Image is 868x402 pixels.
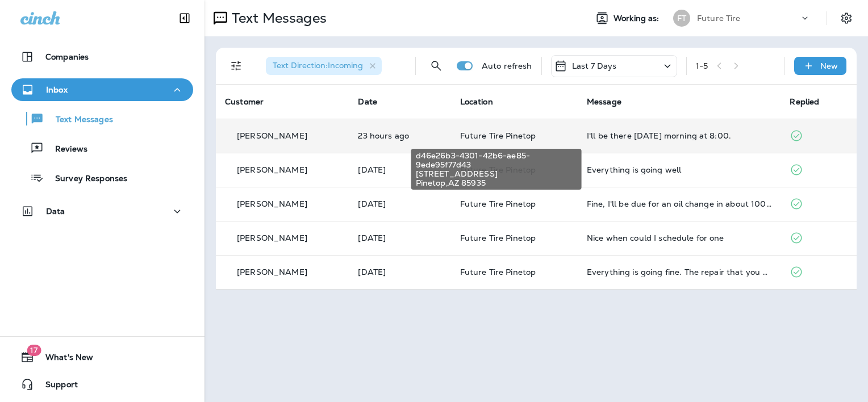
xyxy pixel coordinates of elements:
button: Data [11,200,193,223]
div: I'll be there tomorrow morning at 8:00. [587,131,772,140]
span: Customer [225,97,264,107]
button: Inbox [11,78,193,101]
p: Auto refresh [482,61,532,70]
div: Everything is going well [587,165,772,174]
div: 1 - 5 [696,61,708,70]
span: Support [34,380,78,393]
span: Pinetop , AZ 85935 [416,178,577,187]
p: Future Tire [697,14,741,23]
span: Working as: [614,14,662,23]
p: Text Messages [227,10,327,27]
button: Support [11,373,193,396]
p: Last 7 Days [572,61,617,70]
p: Data [46,207,65,216]
p: Inbox [46,85,68,94]
div: Fine, I'll be due for an oil change in about 100ormiles [587,199,772,208]
div: Text Direction:Incoming [266,57,382,75]
p: Aug 28, 2025 08:22 AM [358,165,441,174]
p: Reviews [44,144,87,155]
span: Future Tire Pinetop [460,199,536,209]
button: Companies [11,45,193,68]
button: Search Messages [425,55,448,77]
span: Text Direction : Incoming [273,60,363,70]
button: Collapse Sidebar [169,7,201,30]
div: Nice when could I schedule for one [587,233,772,242]
button: Text Messages [11,107,193,131]
p: Survey Responses [44,174,127,185]
p: Aug 27, 2025 09:21 AM [358,199,441,208]
p: Text Messages [44,115,113,125]
span: Future Tire Pinetop [460,233,536,243]
p: Aug 26, 2025 09:18 AM [358,233,441,242]
p: [PERSON_NAME] [237,233,307,242]
span: Date [358,97,377,107]
button: Survey Responses [11,166,193,190]
button: Settings [836,8,857,28]
p: [PERSON_NAME] [237,131,307,140]
p: Aug 26, 2025 09:16 AM [358,267,441,277]
div: Everything is going fine. The repair that you performed is still going strong. Thank you. [587,267,772,277]
p: New [820,61,838,70]
p: [PERSON_NAME] [237,199,307,208]
span: Location [460,97,493,107]
span: What's New [34,353,93,366]
span: Replied [790,97,819,107]
span: Future Tire Pinetop [460,267,536,277]
p: Sep 1, 2025 08:20 AM [358,131,441,140]
p: Companies [45,52,89,61]
span: 17 [27,345,41,356]
div: FT [673,10,690,27]
span: Message [587,97,621,107]
p: [PERSON_NAME] [237,267,307,277]
button: Reviews [11,136,193,160]
span: [STREET_ADDRESS] [416,169,577,178]
p: [PERSON_NAME] [237,165,307,174]
button: Filters [225,55,248,77]
button: 17What's New [11,346,193,368]
span: d46e26b3-4301-42b6-ae85-9ede95f77d43 [416,151,577,169]
span: Future Tire Pinetop [460,131,536,141]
